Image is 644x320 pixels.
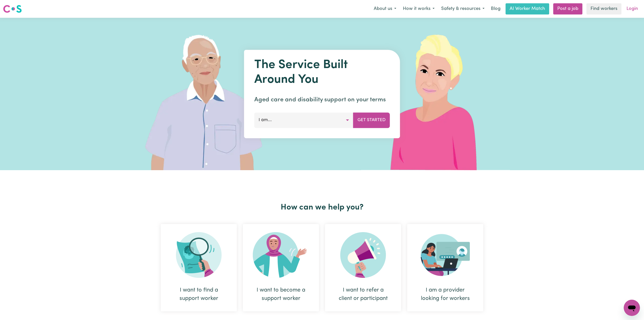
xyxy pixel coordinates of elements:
button: Safety & resources [438,4,488,14]
img: Search [176,232,222,278]
h1: The Service Built Around You [254,58,390,87]
button: How it works [400,4,438,14]
a: Find workers [586,3,621,14]
div: I am a provider looking for workers [407,224,483,311]
div: I want to find a support worker [173,286,225,303]
img: Careseekers logo [3,4,22,13]
img: Become Worker [253,232,309,278]
a: AI Worker Match [506,3,549,14]
button: Get Started [353,113,390,128]
div: I want to refer a client or participant [325,224,401,311]
div: I am a provider looking for workers [419,286,471,303]
a: Careseekers logo [3,3,22,15]
a: Post a job [553,3,582,14]
button: About us [370,4,400,14]
img: Refer [340,232,386,278]
a: Login [623,3,641,14]
button: I am... [254,113,353,128]
div: I want to find a support worker [161,224,237,311]
h2: How can we help you? [158,203,486,212]
div: I want to become a support worker [243,224,319,311]
iframe: Button to launch messaging window [624,300,640,316]
div: I want to refer a client or participant [337,286,389,303]
p: Aged care and disability support on your terms [254,95,390,104]
img: Provider [421,232,470,278]
a: Blog [488,3,504,14]
div: I want to become a support worker [255,286,307,303]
